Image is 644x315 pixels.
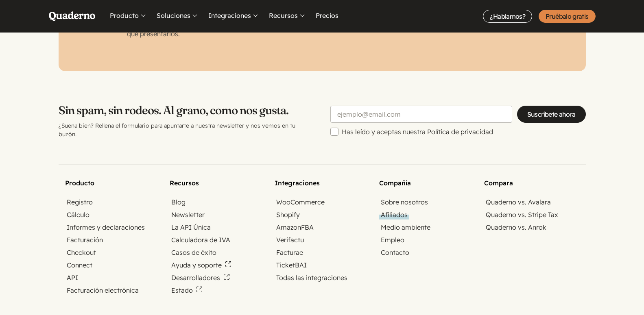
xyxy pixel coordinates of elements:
[65,210,91,219] a: Cálculo
[170,223,212,232] a: La API Única
[65,261,94,270] a: Connect
[170,178,265,188] h2: Recursos
[59,104,314,117] h2: Sin spam, sin rodeos. Al grano, como nos gusta.
[379,178,474,188] h2: Compañía
[275,261,308,270] a: TicketBAI
[65,235,105,245] a: Facturación
[484,178,579,188] h2: Compara
[275,248,305,257] a: Facturae
[275,273,349,282] a: Todas las integraciones
[170,248,218,257] a: Casos de éxito
[65,248,98,257] a: Checkout
[484,223,548,232] a: Quaderno vs. Anrok
[483,10,532,23] a: ¿Hablamos?
[275,223,315,232] a: AmazonFBA
[342,127,586,137] label: Has leído y aceptas nuestra
[426,128,495,136] a: Política de privacidad
[379,210,409,219] a: Afiliados
[379,248,411,257] a: Contacto
[65,198,94,207] a: Registro
[275,235,306,245] a: Verifactu
[484,210,560,219] a: Quaderno vs. Stripe Tax
[275,178,370,188] h2: Integraciones
[275,210,301,219] a: Shopify
[301,223,314,231] abbr: Fulfillment by Amazon
[65,178,160,188] h2: Producto
[539,10,595,23] a: Pruébalo gratis
[170,273,231,282] a: Desarrolladores
[517,106,586,123] input: Suscríbete ahora
[170,235,232,245] a: Calculadora de IVA
[65,273,80,282] a: API
[170,198,187,207] a: Blog
[170,286,204,295] a: Estado
[330,106,512,123] input: ejemplo@email.com
[65,286,140,295] a: Facturación electrónica
[170,261,233,270] a: Ayuda y soporte
[379,223,432,232] a: Medio ambiente
[379,235,406,245] a: Empleo
[170,210,206,219] a: Newsletter
[275,198,326,207] a: WooCommerce
[484,198,552,207] a: Quaderno vs. Avalara
[65,223,146,232] a: Informes y declaraciones
[59,122,314,139] p: ¿Suena bien? Rellena el formulario para apuntarte a nuestra newsletter y nos vemos en tu buzón.
[379,198,430,207] a: Sobre nosotros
